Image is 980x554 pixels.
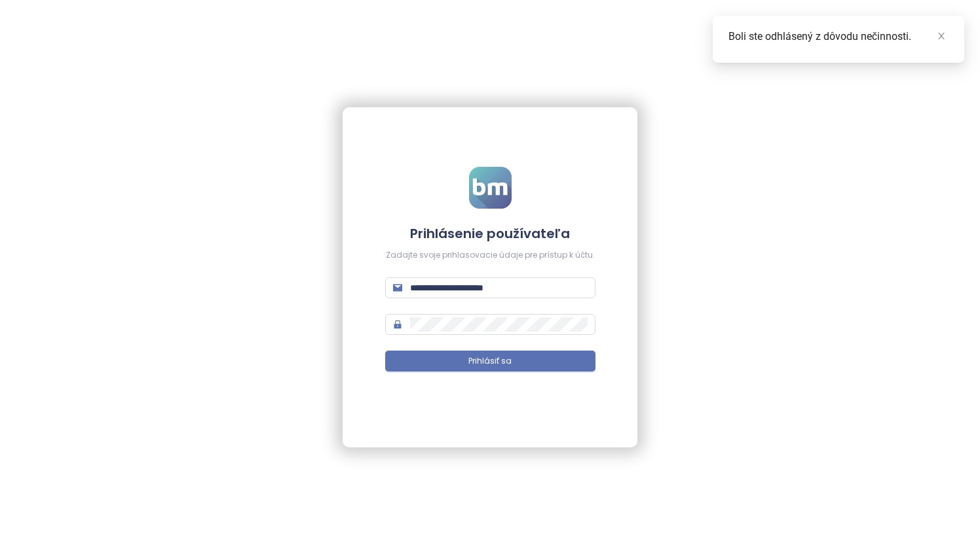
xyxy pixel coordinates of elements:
[393,320,402,329] span: lock
[937,31,946,41] span: close
[385,351,595,372] button: Prihlásiť sa
[385,224,595,243] h4: Prihlásenie používateľa
[468,355,512,368] span: Prihlásiť sa
[728,29,949,44] div: Boli ste odhlásený z dôvodu nečinnosti.
[385,249,595,262] div: Zadajte svoje prihlasovacie údaje pre prístup k účtu.
[469,167,512,209] img: logo
[393,283,402,292] span: mail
